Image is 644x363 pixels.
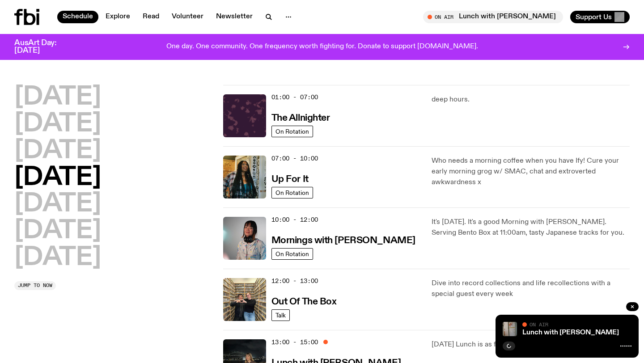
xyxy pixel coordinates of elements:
span: 01:00 - 07:00 [271,93,318,101]
button: [DATE] [14,165,101,190]
p: One day. One community. One frequency worth fighting for. Donate to support [DOMAIN_NAME]. [166,43,478,51]
h3: The Allnighter [271,114,330,123]
h3: AusArt Day: [DATE] [14,39,72,55]
span: On Air [530,321,548,327]
span: Talk [275,312,286,318]
span: On Rotation [275,189,309,196]
span: 07:00 - 10:00 [271,154,318,163]
p: Who needs a morning coffee when you have Ify! Cure your early morning grog w/ SMAC, chat and extr... [432,156,630,188]
a: On Rotation [271,126,313,137]
span: 10:00 - 12:00 [271,215,318,224]
a: Volunteer [166,11,209,23]
a: Explore [100,11,136,23]
span: On Rotation [275,128,309,135]
h3: Out Of The Box [271,297,337,307]
p: Dive into record collections and life recollections with a special guest every week [432,278,630,300]
button: [DATE] [14,112,101,137]
h3: Up For It [271,175,309,184]
button: [DATE] [14,139,101,164]
img: Kana Frazer is smiling at the camera with her head tilted slightly to her left. She wears big bla... [223,217,266,260]
button: [DATE] [14,85,101,110]
a: On Rotation [271,187,313,198]
img: Matt and Kate stand in the music library and make a heart shape with one hand each. [223,278,266,321]
a: Out Of The Box [271,295,337,307]
span: Jump to now [18,283,52,288]
a: On Rotation [271,248,313,260]
a: The Allnighter [271,112,330,123]
p: It's [DATE]. It's a good Morning with [PERSON_NAME]. Serving Bento Box at 11:00am, tasty Japanese... [432,217,630,238]
a: Schedule [57,11,98,23]
button: [DATE] [14,245,101,270]
a: Read [137,11,165,23]
button: On AirLunch with [PERSON_NAME] [423,11,563,23]
a: Lunch with [PERSON_NAME] [522,329,619,336]
span: 12:00 - 13:00 [271,277,318,285]
button: Jump to now [14,281,56,290]
span: Support Us [576,13,612,21]
a: Newsletter [211,11,258,23]
h3: Mornings with [PERSON_NAME] [271,236,415,245]
a: Mornings with [PERSON_NAME] [271,234,415,245]
span: 13:00 - 15:00 [271,338,318,346]
span: On Rotation [275,250,309,257]
p: deep hours. [432,94,630,105]
img: Ify - a Brown Skin girl with black braided twists, looking up to the side with her tongue stickin... [223,156,266,198]
a: Talk [271,309,290,321]
p: [DATE] Lunch is as fun as you are [432,339,630,350]
button: Support Us [570,11,630,23]
a: Up For It [271,173,309,184]
button: [DATE] [14,192,101,217]
button: [DATE] [14,219,101,244]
